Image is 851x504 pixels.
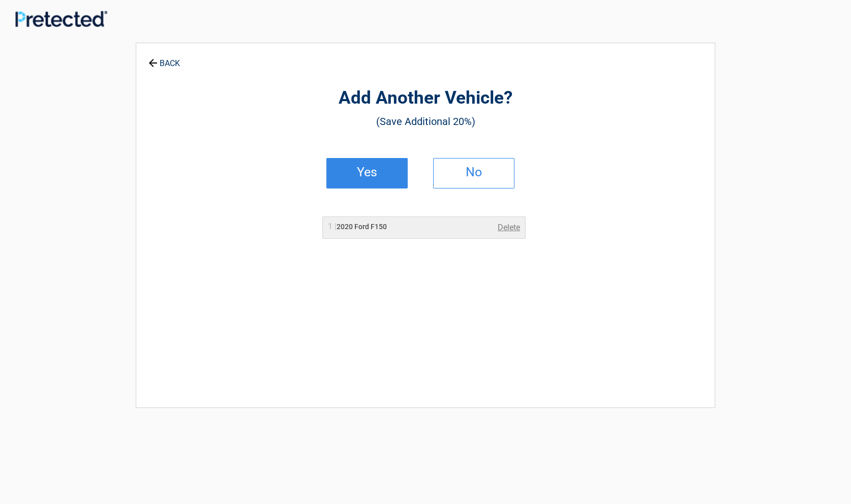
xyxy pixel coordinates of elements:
h2: 2020 Ford F150 [328,222,387,232]
img: Main Logo [15,11,107,27]
span: 1 | [328,222,337,231]
h3: (Save Additional 20%) [192,113,659,130]
h2: No [444,169,504,176]
a: BACK [146,50,182,68]
h2: Add Another Vehicle? [192,86,659,110]
h2: Yes [337,169,397,176]
a: Delete [498,222,520,234]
